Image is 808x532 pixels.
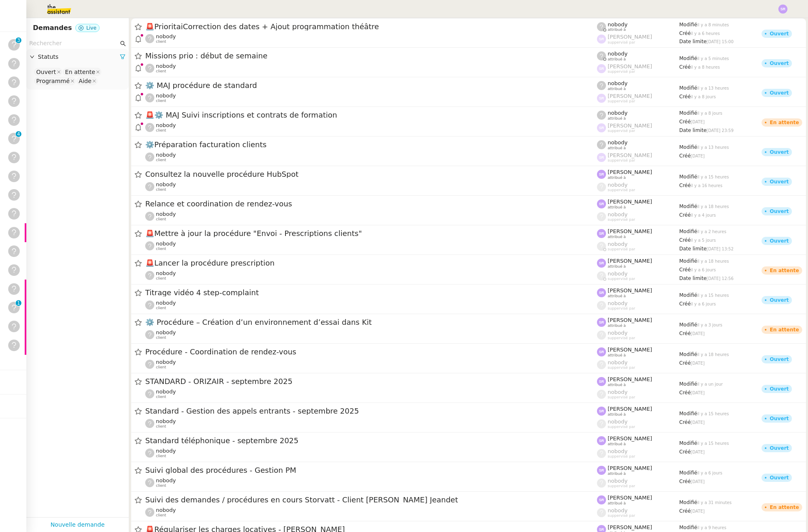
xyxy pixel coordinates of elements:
[597,64,606,73] img: svg
[597,182,679,192] app-user-label: suppervisé par
[697,111,722,116] span: il y a 8 jours
[597,507,679,518] app-user-label: suppervisé par
[770,446,789,451] div: Ouvert
[770,238,789,243] div: Ouvert
[156,424,166,429] span: client
[679,39,706,44] span: Date limite
[608,383,626,387] span: attribué à
[608,99,635,104] span: suppervisé par
[679,500,697,505] span: Modifié
[608,300,627,306] span: nobody
[597,495,606,504] img: svg
[706,247,734,251] span: [DATE] 13:52
[156,69,166,74] span: client
[145,477,597,488] app-user-detailed-label: client
[156,152,176,158] span: nobody
[697,86,729,90] span: il y a 13 heures
[597,318,606,327] img: svg
[608,376,652,382] span: [PERSON_NAME]
[608,116,626,121] span: attribué à
[145,329,597,340] app-user-detailed-label: client
[145,122,597,133] app-user-detailed-label: client
[145,200,597,208] span: Relance et coordination de rendez-vous
[608,152,652,158] span: [PERSON_NAME]
[145,22,154,31] span: 🚨
[29,39,118,48] input: Rechercher
[608,389,627,395] span: nobody
[145,437,597,444] span: Standard téléphonique - septembre 2025
[608,80,627,86] span: nobody
[145,230,597,237] span: Mettre à jour la procédure "Envoi - Prescriptions clients"
[697,352,729,357] span: il y a 18 heures
[608,63,652,69] span: [PERSON_NAME]
[597,287,679,298] app-user-label: attribué à
[156,39,166,44] span: client
[679,331,691,336] span: Créé
[145,270,597,281] app-user-detailed-label: client
[608,235,626,239] span: attribué à
[17,37,20,45] p: 3
[691,302,716,306] span: il y a 6 jours
[679,322,697,328] span: Modifié
[608,454,635,459] span: suppervisé par
[608,34,652,40] span: [PERSON_NAME]
[679,246,706,252] span: Date limite
[608,40,635,45] span: suppervisé par
[597,153,606,162] img: svg
[608,169,652,175] span: [PERSON_NAME]
[608,448,627,454] span: nobody
[778,5,787,14] img: svg
[770,150,789,155] div: Ouvert
[770,386,789,391] div: Ouvert
[145,259,154,267] span: 🚨
[608,465,652,471] span: [PERSON_NAME]
[597,300,679,311] app-user-label: suppervisé par
[770,31,789,36] div: Ouvert
[697,175,729,179] span: il y a 15 heures
[679,94,691,99] span: Créé
[597,347,606,356] img: svg
[679,381,697,387] span: Modifié
[597,199,679,209] app-user-label: attribué à
[597,478,679,488] app-user-label: suppervisé par
[156,63,176,69] span: nobody
[156,507,176,513] span: nobody
[156,241,176,247] span: nobody
[697,323,722,327] span: il y a 3 jours
[156,181,176,187] span: nobody
[608,205,626,210] span: attribué à
[145,348,597,356] span: Procédure - Coordination de rendez-vous
[691,120,705,124] span: [DATE]
[156,365,166,370] span: client
[608,28,626,32] span: attribué à
[691,361,705,365] span: [DATE]
[706,128,734,133] span: [DATE] 23:59
[156,270,176,276] span: nobody
[679,508,691,514] span: Créé
[597,347,679,357] app-user-label: attribué à
[608,412,626,417] span: attribué à
[679,212,691,218] span: Créé
[608,247,635,252] span: suppervisé par
[608,123,652,129] span: [PERSON_NAME]
[145,389,597,399] app-user-detailed-label: client
[63,68,101,76] nz-select-item: En attente
[156,477,176,483] span: nobody
[770,298,789,303] div: Ouvert
[156,187,166,192] span: client
[156,418,176,424] span: nobody
[679,440,697,446] span: Modifié
[608,495,652,501] span: [PERSON_NAME]
[691,65,720,69] span: il y a 8 heures
[679,56,697,61] span: Modifié
[145,23,597,30] span: PrioritaiCorrection des dates + Ajout programmation théâtre
[608,129,635,133] span: suppervisé par
[65,68,95,76] div: En attente
[691,95,716,99] span: il y a 8 jours
[156,448,176,454] span: nobody
[145,289,597,296] span: Titrage vidéo 4 step-complaint
[145,211,597,222] app-user-detailed-label: client
[679,258,697,264] span: Modifié
[145,181,597,192] app-user-detailed-label: client
[608,472,626,476] span: attribué à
